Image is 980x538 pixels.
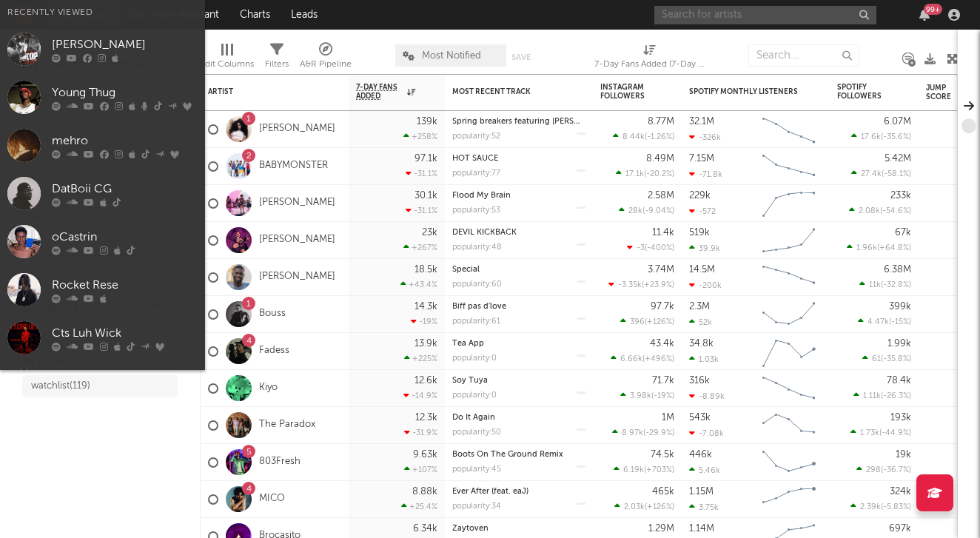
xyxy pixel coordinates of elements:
[259,382,278,394] a: Kiyo
[860,503,881,511] span: 2.39k
[452,488,528,496] a: Ever After (feat. eaJ)
[890,487,911,497] div: 324k
[645,429,672,437] span: -29.9 %
[259,345,289,357] a: Fadess
[924,4,942,15] div: 99 +
[652,487,674,497] div: 465k
[890,191,911,201] div: 233k
[651,302,674,312] div: 97.7k
[415,191,437,201] div: 30.1k
[624,503,645,511] span: 2.03k
[884,170,909,178] span: -58.1 %
[403,132,437,141] div: +258 %
[622,133,645,141] span: 8.44k
[872,355,881,363] span: 61
[648,265,674,275] div: 3.74M
[862,354,911,363] div: ( )
[265,37,289,80] div: Filters
[630,318,645,326] span: 396
[647,244,672,252] span: -400 %
[859,207,880,215] span: 2.08k
[594,56,705,73] div: 7-Day Fans Added (7-Day Fans Added)
[452,206,500,215] div: popularity: 53
[646,154,674,164] div: 8.49M
[422,228,437,238] div: 23k
[647,318,672,326] span: +126 %
[689,317,712,327] div: 52k
[259,234,335,246] a: [PERSON_NAME]
[883,355,909,363] span: -35.8 %
[850,428,911,437] div: ( )
[858,317,911,326] div: ( )
[895,228,911,238] div: 67k
[654,6,876,24] input: Search for artists
[623,466,644,474] span: 6.19k
[618,281,642,289] span: -3.35k
[452,465,501,474] div: popularity: 45
[400,280,437,289] div: +43.4 %
[452,451,585,459] div: Boots On The Ground Remix
[689,87,800,96] div: Spotify Monthly Listeners
[300,37,352,80] div: A&R Pipeline
[600,83,652,101] div: Instagram Followers
[452,266,585,274] div: Special
[851,169,911,178] div: ( )
[403,391,437,400] div: -14.9 %
[31,377,90,395] div: watchlist ( 119 )
[415,265,437,275] div: 18.5k
[883,466,909,474] span: -36.7 %
[594,37,705,80] div: 7-Day Fans Added (7-Day Fans Added)
[645,355,672,363] span: +496 %
[413,524,437,534] div: 6.34k
[885,154,911,164] div: 5.42M
[200,37,254,80] div: Edit Columns
[689,524,714,534] div: 1.14M
[415,376,437,386] div: 12.6k
[259,308,286,320] a: Bouss
[646,466,672,474] span: +703 %
[452,229,585,237] div: DEVIL KICKBACK
[452,451,563,459] a: Boots On The Ground Remix
[406,206,437,215] div: -31.1 %
[452,377,488,385] a: Soy Tuya
[620,391,674,400] div: ( )
[404,428,437,437] div: -31.9 %
[689,450,712,460] div: 446k
[452,414,495,422] a: Do It Again
[452,192,585,200] div: Flood My Brain
[613,132,674,141] div: ( )
[689,391,725,401] div: -8.89k
[413,450,437,460] div: 9.63k
[866,466,881,474] span: 298
[452,169,500,178] div: popularity: 77
[452,340,484,348] a: Tea App
[52,36,198,54] div: [PERSON_NAME]
[620,355,642,363] span: 6.66k
[452,155,498,163] a: HOT SAUCE
[756,222,822,259] svg: Chart title
[452,192,511,200] a: Flood My Brain
[689,206,716,216] div: -572
[689,243,720,253] div: 39.9k
[689,487,714,497] div: 1.15M
[889,302,911,312] div: 399k
[412,487,437,497] div: 8.88k
[644,281,672,289] span: +23.9 %
[452,87,563,96] div: Most Recent Track
[452,132,500,141] div: popularity: 52
[756,185,822,222] svg: Chart title
[850,502,911,511] div: ( )
[879,244,909,252] span: +64.8 %
[452,354,497,363] div: popularity: 0
[259,456,301,468] a: 803Fresh
[452,525,585,533] div: Zaytoven
[625,170,644,178] span: 17.1k
[645,207,672,215] span: -9.04 %
[401,502,437,511] div: +25.4 %
[452,488,585,496] div: Ever After (feat. eaJ)
[689,302,710,312] div: 2.3M
[860,429,879,437] span: 1.73k
[7,4,198,21] div: Recently Viewed
[851,132,911,141] div: ( )
[259,160,328,172] a: BABYMONSTER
